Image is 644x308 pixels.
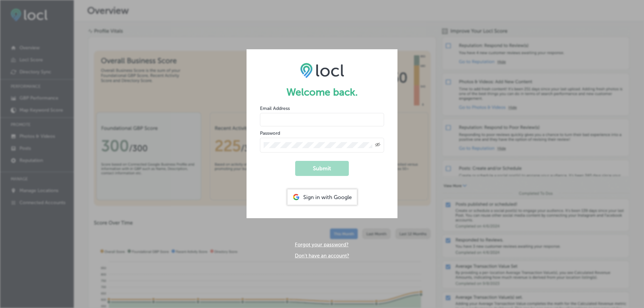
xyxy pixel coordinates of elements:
a: Don't have an account? [295,253,349,259]
label: Email Address [260,106,290,111]
img: LOCL logo [300,63,344,78]
span: Toggle password visibility [375,142,380,148]
h1: Welcome back. [260,86,384,98]
a: Forgot your password? [295,242,348,248]
label: Password [260,130,280,136]
div: Sign in with Google [287,189,357,205]
button: Submit [295,161,349,176]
